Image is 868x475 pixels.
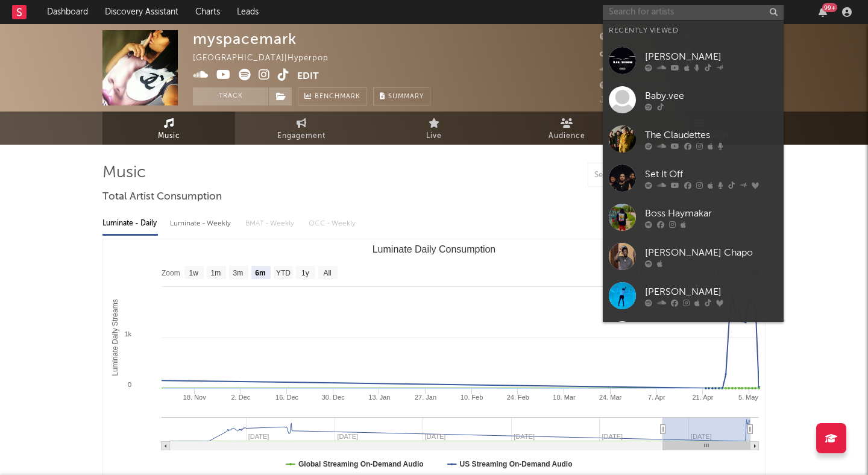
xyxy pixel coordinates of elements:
[235,112,368,145] a: Engagement
[460,460,573,468] text: US Streaming On-Demand Audio
[124,330,131,338] text: 1k
[128,381,131,388] text: 0
[461,394,483,401] text: 10. Feb
[588,171,715,180] input: Search by song name or URL
[645,128,778,142] div: The Claudettes
[603,5,784,20] input: Search for artists
[738,394,759,401] text: 5. May
[507,394,529,401] text: 24. Feb
[500,112,633,145] a: Audience
[368,394,390,401] text: 13. Jan
[603,198,784,237] a: Boss Haymakar
[603,315,784,354] a: Somewhere Special
[600,49,640,57] span: 11,500
[553,394,576,401] text: 10. Mar
[322,394,345,401] text: 30. Dec
[549,129,585,143] span: Audience
[233,269,244,277] text: 3m
[648,394,665,401] text: 7. Apr
[255,269,265,277] text: 6m
[822,3,837,12] div: 99 +
[368,112,500,145] a: Live
[692,394,713,401] text: 21. Apr
[645,89,778,103] div: Baby.vee
[426,129,442,143] span: Live
[603,80,784,119] a: Baby.vee
[645,245,778,260] div: [PERSON_NAME] Chapo
[170,213,233,234] div: Luminate - Weekly
[603,119,784,159] a: The Claudettes
[603,41,784,80] a: [PERSON_NAME]
[298,87,367,105] a: Benchmark
[645,49,778,64] div: [PERSON_NAME]
[162,269,180,277] text: Zoom
[600,82,715,90] span: 28,144 Monthly Listeners
[645,167,778,181] div: Set It Off
[600,66,637,74] span: 6,920
[193,87,268,105] button: Track
[298,460,424,468] text: Global Streaming On-Demand Audio
[603,237,784,276] a: [PERSON_NAME] Chapo
[603,159,784,198] a: Set It Off
[373,87,430,105] button: Summary
[388,93,424,100] span: Summary
[315,90,360,104] span: Benchmark
[102,190,222,204] span: Total Artist Consumption
[600,96,670,104] span: Jump Score: 79.7
[193,30,297,48] div: myspacemark
[276,269,291,277] text: YTD
[189,269,199,277] text: 1w
[297,69,319,84] button: Edit
[183,394,206,401] text: 18. Nov
[599,394,622,401] text: 24. Mar
[111,299,119,376] text: Luminate Daily Streams
[373,244,496,254] text: Luminate Daily Consumption
[158,129,180,143] span: Music
[211,269,221,277] text: 1m
[645,285,778,299] div: [PERSON_NAME]
[277,129,325,143] span: Engagement
[603,276,784,315] a: [PERSON_NAME]
[301,269,309,277] text: 1y
[231,394,251,401] text: 2. Dec
[275,394,298,401] text: 16. Dec
[600,33,639,41] span: 11,777
[102,213,158,234] div: Luminate - Daily
[323,269,331,277] text: All
[415,394,436,401] text: 27. Jan
[609,24,778,38] div: Recently Viewed
[819,7,827,17] button: 99+
[645,206,778,221] div: Boss Haymakar
[102,112,235,145] a: Music
[193,51,342,66] div: [GEOGRAPHIC_DATA] | Hyperpop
